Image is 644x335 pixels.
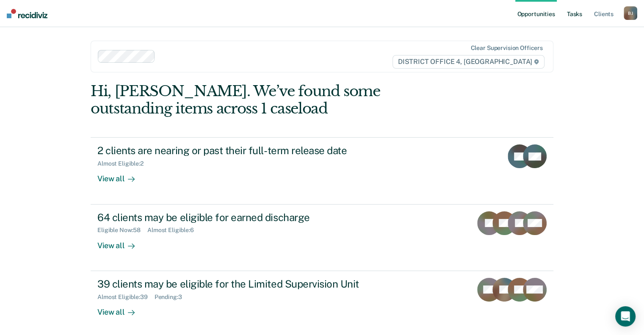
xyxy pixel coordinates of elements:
a: 64 clients may be eligible for earned dischargeEligible Now:58Almost Eligible:6View all [91,205,553,271]
div: Eligible Now : 58 [97,227,147,234]
div: View all [97,300,145,317]
div: 2 clients are nearing or past their full-term release date [97,144,395,157]
span: DISTRICT OFFICE 4, [GEOGRAPHIC_DATA] [392,55,544,69]
div: View all [97,234,145,250]
div: B J [624,6,637,20]
img: Recidiviz [7,9,47,18]
button: BJ [624,6,637,20]
div: 39 clients may be eligible for the Limited Supervision Unit [97,278,395,290]
div: Clear supervision officers [470,44,542,52]
div: Pending : 3 [155,293,189,301]
a: 2 clients are nearing or past their full-term release dateAlmost Eligible:2View all [91,137,553,204]
div: View all [97,167,145,184]
div: Hi, [PERSON_NAME]. We’ve found some outstanding items across 1 caseload [91,83,461,117]
div: Almost Eligible : 2 [97,160,150,167]
div: Almost Eligible : 6 [147,227,201,234]
div: Open Intercom Messenger [615,306,636,327]
div: Almost Eligible : 39 [97,293,155,301]
div: 64 clients may be eligible for earned discharge [97,211,395,224]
